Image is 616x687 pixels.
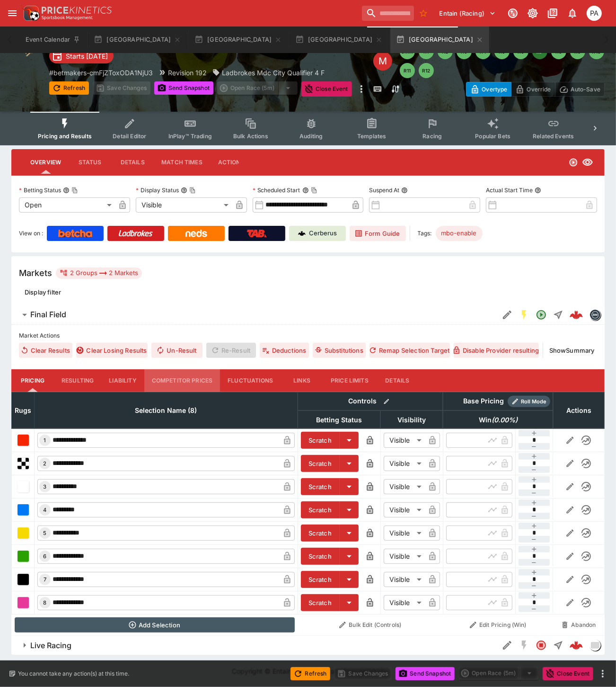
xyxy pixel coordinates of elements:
div: Show/hide Price Roll mode configuration. [508,396,550,407]
button: Details [376,369,419,392]
button: Select Tenant [434,6,502,21]
button: Scratch [301,432,340,449]
button: Display StatusCopy To Clipboard [181,187,187,194]
span: mbo-enable [436,229,483,238]
img: liveracing [590,640,600,651]
p: Overtype [482,84,507,94]
button: Actions [210,151,253,174]
button: Straight [550,306,567,323]
div: Open [19,197,115,213]
span: 7 [42,576,48,583]
button: Display filter [19,285,67,300]
div: split button [217,81,298,95]
button: Close Event [301,81,352,97]
input: search [362,6,414,21]
img: betmakers [590,310,600,320]
img: Neds [185,230,207,237]
button: open drawer [4,5,21,22]
button: Send Snapshot [154,81,213,95]
h6: Final Field [30,310,66,320]
span: 2 [42,460,49,467]
span: Win(0.00%) [468,414,528,426]
h5: Markets [19,268,52,278]
button: Links [281,369,323,392]
button: Scratch [301,455,340,472]
button: [GEOGRAPHIC_DATA] [88,27,187,53]
span: Selection Name (8) [124,405,207,416]
div: Peter Addley [587,6,602,21]
label: Tags: [418,226,432,241]
button: Copy To Clipboard [311,187,317,194]
a: 39b98736-99b9-4944-90e3-a7ff77611fb1 [567,636,586,655]
button: Notifications [564,5,581,22]
button: more [597,668,608,679]
button: Override [511,82,555,97]
button: Price Limits [323,369,376,392]
span: 6 [42,553,49,560]
span: Re-Result [206,343,256,358]
button: Connected to PK [504,5,521,22]
button: [GEOGRAPHIC_DATA] [390,27,489,53]
button: R11 [400,63,415,78]
button: Bulk Edit (Controls) [300,617,440,633]
em: ( 0.00 %) [492,414,518,426]
img: PriceKinetics [42,7,112,14]
img: logo-cerberus--red.svg [570,308,583,321]
button: Closed [533,637,550,654]
button: SGM Disabled [516,637,533,654]
button: Scratch [301,501,340,518]
button: Fluctuations [220,369,281,392]
button: Liability [101,369,144,392]
div: Visible [384,502,425,517]
span: 5 [42,530,49,536]
button: Betting StatusCopy To Clipboard [63,187,70,194]
div: Visible [384,456,425,471]
span: Bulk Actions [233,133,268,140]
div: 39b98736-99b9-4944-90e3-a7ff77611fb1 [570,639,583,652]
a: Cerberus [289,226,346,241]
label: View on : [19,226,43,241]
button: Edit Pricing (Win) [446,617,550,633]
button: [GEOGRAPHIC_DATA] [189,27,288,53]
button: Send Snapshot [396,667,455,680]
div: 2 Groups 2 Markets [60,268,138,279]
span: 3 [42,483,49,490]
img: TabNZ [247,230,267,237]
span: Betting Status [306,414,372,426]
button: No Bookmarks [416,6,431,21]
button: Clear Losing Results [76,343,148,358]
img: Cerberus [298,230,306,237]
button: Bulk edit [380,395,393,408]
button: Live Racing [11,636,499,655]
button: Auto-Save [555,82,605,97]
button: Resulting [54,369,101,392]
button: Toggle light/dark mode [524,5,541,22]
p: Copy To Clipboard [49,68,153,78]
div: c3614039-2711-46f8-b6cc-809b449917d6 [570,308,583,321]
img: PriceKinetics Logo [21,4,40,23]
div: Visible [384,479,425,494]
div: Ladbrokes Mdc City Qualifier 4 F [212,68,325,78]
span: Un-Result [151,343,202,358]
button: Actual Start Time [535,187,541,194]
button: Edit Detail [499,637,516,654]
button: Scratch [301,525,340,542]
p: Ladbrokes Mdc City Qualifier 4 F [222,68,325,78]
svg: Visible [582,157,593,168]
button: Open [533,306,550,323]
nav: pagination navigation [400,44,605,78]
button: Copy To Clipboard [189,187,196,194]
button: Edit Detail [499,306,516,323]
button: Overview [23,151,69,174]
button: Add Selection [15,617,295,633]
button: Overtype [466,82,511,97]
button: R12 [419,63,434,78]
label: Market Actions [19,329,597,343]
p: You cannot take any action(s) at this time. [18,669,129,678]
button: Straight [550,637,567,654]
div: Event type filters [30,112,586,145]
div: Visible [136,197,232,213]
button: more [356,81,367,97]
button: Peter Addley [584,3,605,24]
h6: Live Racing [30,641,71,651]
